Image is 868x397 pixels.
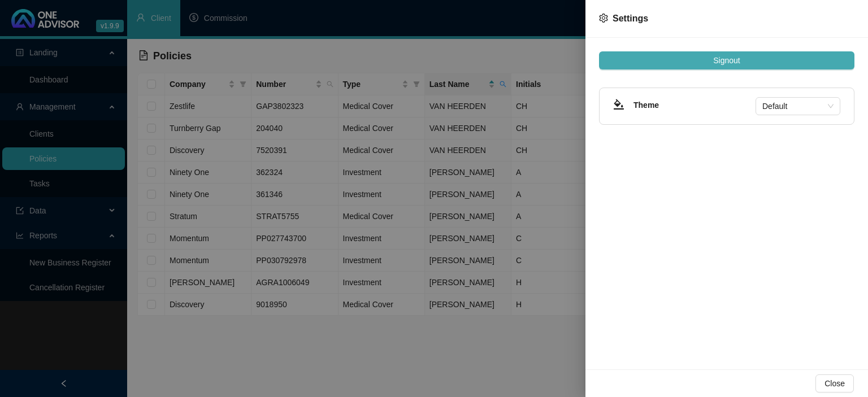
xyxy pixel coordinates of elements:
[599,14,608,23] span: setting
[815,374,854,392] button: Close
[613,14,648,23] span: Settings
[633,99,756,111] h4: Theme
[613,99,624,110] span: bg-colors
[713,54,740,67] span: Signout
[824,377,845,390] span: Close
[599,51,854,69] button: Signout
[762,98,834,115] span: Default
